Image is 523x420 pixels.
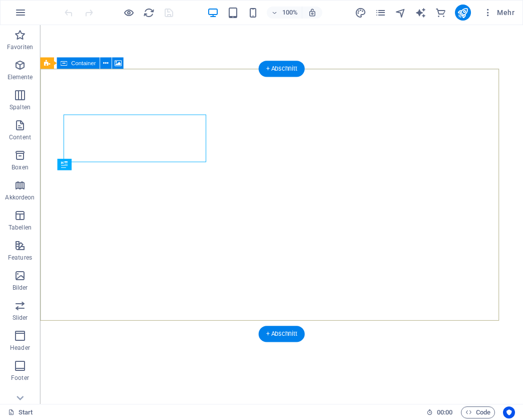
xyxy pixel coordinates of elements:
[143,7,155,19] i: Seite neu laden
[375,7,386,19] i: Seiten (Strg+Alt+S)
[395,7,406,19] i: Navigator
[435,7,447,19] button: commerce
[7,43,33,51] p: Favoriten
[415,7,426,19] i: AI Writer
[479,5,518,21] button: Mehr
[8,73,33,81] p: Elemente
[10,103,31,111] p: Spalten
[426,406,453,418] h6: Session-Zeit
[503,406,515,418] button: Usercentrics
[308,8,317,17] i: Bei Größenänderung Zoomstufe automatisch an das gewählte Gerät anpassen.
[465,406,490,418] span: Code
[437,406,452,418] span: 00 00
[258,61,305,77] div: + Abschnitt
[395,7,407,19] button: navigator
[71,60,96,66] span: Container
[282,7,298,19] h6: 100%
[355,7,366,19] i: Design (Strg+Alt+Y)
[8,406,33,418] a: Klick, um Auswahl aufzuheben. Doppelklick öffnet Seitenverwaltung
[8,254,32,262] p: Features
[455,5,471,21] button: publish
[11,374,29,382] p: Footer
[435,7,446,19] i: Commerce
[123,7,135,19] button: Klicke hier, um den Vorschau-Modus zu verlassen
[12,163,29,171] p: Boxen
[5,193,35,201] p: Akkordeon
[444,408,445,416] span: :
[13,314,28,322] p: Slider
[9,133,31,141] p: Content
[457,7,468,19] i: Veröffentlichen
[415,7,427,19] button: text_generator
[9,224,32,232] p: Tabellen
[13,284,28,292] p: Bilder
[483,8,514,18] span: Mehr
[258,326,305,342] div: + Abschnitt
[143,7,155,19] button: reload
[461,406,495,418] button: Code
[267,7,302,19] button: 100%
[355,7,367,19] button: design
[10,344,30,352] p: Header
[375,7,387,19] button: pages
